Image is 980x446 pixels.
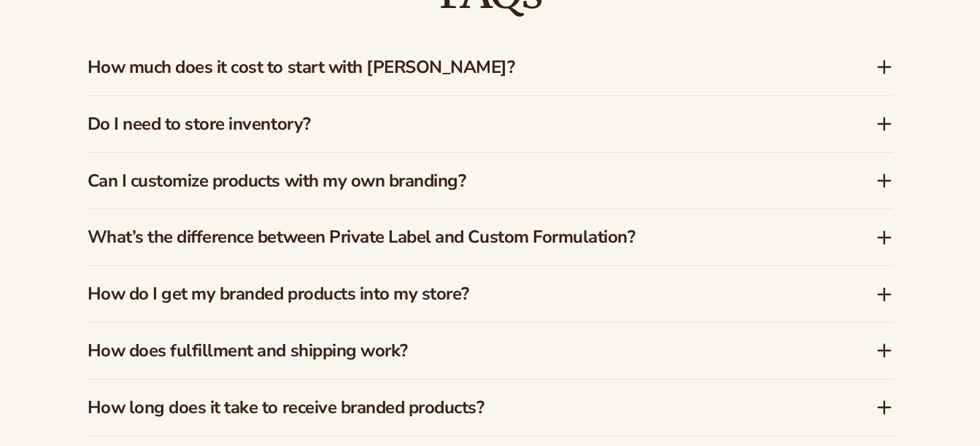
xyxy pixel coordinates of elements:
h3: What’s the difference between Private Label and Custom Formulation? [88,227,832,248]
h3: Do I need to store inventory? [88,114,832,135]
h3: How much does it cost to start with [PERSON_NAME]? [88,57,832,78]
h3: How long does it take to receive branded products? [88,397,832,418]
h3: Can I customize products with my own branding? [88,171,832,192]
h3: How do I get my branded products into my store? [88,283,832,305]
h3: How does fulfillment and shipping work? [88,340,832,361]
